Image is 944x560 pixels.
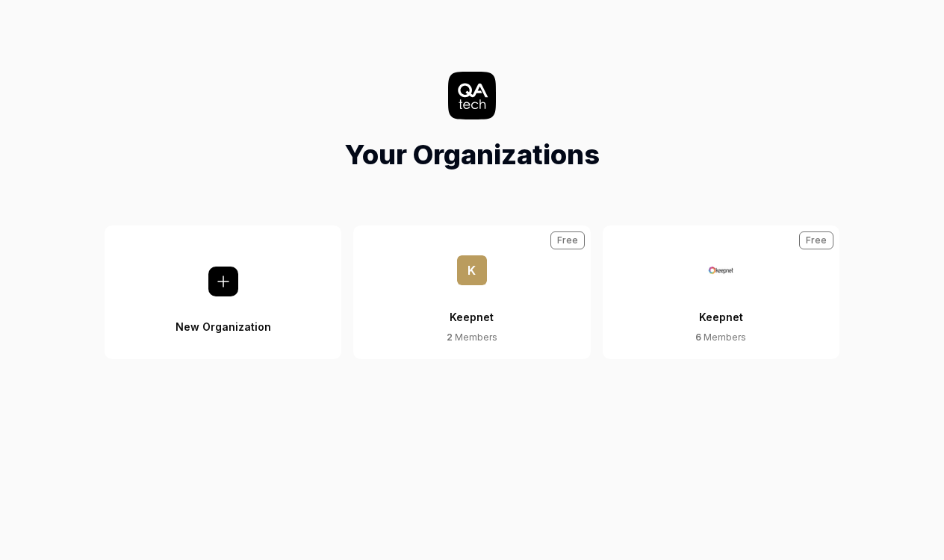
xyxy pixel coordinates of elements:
div: Keepnet [450,285,494,331]
span: 6 [695,332,701,343]
button: New Organization [105,225,341,359]
span: K [457,255,487,285]
div: Members [447,331,497,344]
img: Keepnet Logo [706,255,736,285]
div: Free [550,231,585,249]
div: Keepnet [699,285,743,331]
h1: Your Organizations [344,134,600,175]
div: New Organization [176,296,271,334]
span: 2 [447,332,453,343]
a: Keepnet LogoKeepnet6 MembersFree [603,225,839,359]
div: Free [799,231,833,249]
div: Members [695,331,746,344]
button: Keepnet6 MembersFree [603,225,839,359]
button: KKeepnet2 MembersFree [353,225,590,359]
